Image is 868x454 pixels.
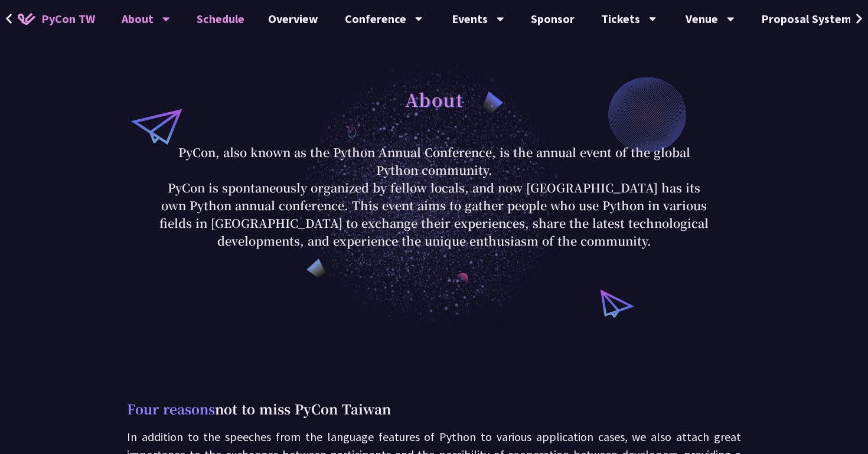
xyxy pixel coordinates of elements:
p: PyCon is spontaneously organized by fellow locals, and now [GEOGRAPHIC_DATA] has its own Python a... [159,179,709,250]
p: PyCon, also known as the Python Annual Conference, is the annual event of the global Python commu... [159,143,709,179]
h1: About [405,81,464,117]
p: not to miss PyCon Taiwan [127,399,741,419]
span: PyCon TW [41,10,95,28]
span: Four reasons [127,399,215,418]
a: PyCon TW [6,4,107,34]
img: Home icon of PyCon TW 2025 [18,13,35,25]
